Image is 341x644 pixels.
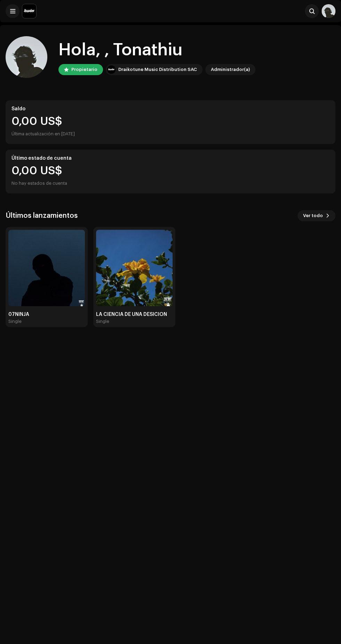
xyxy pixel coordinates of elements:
[8,312,85,317] div: 07NINJA
[71,65,97,74] div: Propietario
[11,179,67,188] div: No hay estados de cuenta
[107,65,116,74] img: 10370c6a-d0e2-4592-b8a2-38f444b0ca44
[6,36,47,78] img: ed756c74-01e9-49c0-965c-4396312ad3c3
[11,156,330,161] div: Último estado de cuenta
[96,312,173,317] div: LA CIENCIA DE UNA DESICION
[298,210,335,221] button: Ver todo
[11,130,330,138] div: Última actualización en [DATE]
[211,65,250,74] div: Administrador(a)
[6,150,335,193] re-o-card-value: Último estado de cuenta
[58,39,255,61] div: Hola, , Tonathiu
[96,230,173,306] img: 7525eb1a-ced1-43e6-97f5-215da9dbd3a8
[6,100,335,144] re-o-card-value: Saldo
[8,319,22,324] div: Single
[303,209,323,223] span: Ver todo
[322,4,335,18] img: ed756c74-01e9-49c0-965c-4396312ad3c3
[22,4,36,18] img: 10370c6a-d0e2-4592-b8a2-38f444b0ca44
[6,210,78,221] h3: Últimos lanzamientos
[96,319,109,324] div: Single
[8,230,85,306] img: 2808a333-d226-42ef-a420-ac7f6d1faa7e
[11,106,330,112] div: Saldo
[118,65,197,74] div: Draikotune Music Distribution SAC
